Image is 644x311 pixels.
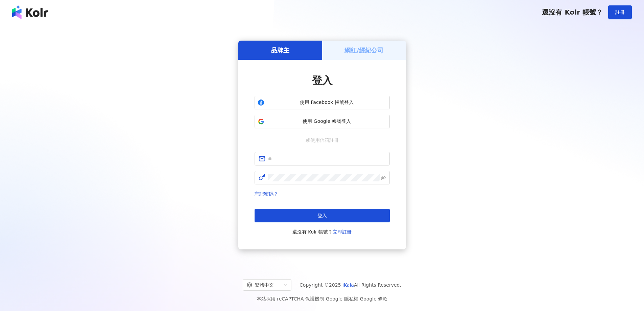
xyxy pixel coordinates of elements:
[292,228,352,236] span: 還沒有 Kolr 帳號？
[271,46,289,54] h5: 品牌主
[317,213,327,218] span: 登入
[255,96,390,109] button: 使用 Facebook 帳號登入
[381,175,386,180] span: eye-invisible
[608,5,632,19] button: 註冊
[267,118,387,125] span: 使用 Google 帳號登入
[344,46,383,54] h5: 網紅/經紀公司
[255,115,390,128] button: 使用 Google 帳號登入
[358,296,360,302] span: |
[255,191,278,197] a: 忘記密碼？
[326,296,358,302] a: Google 隱私權
[542,8,603,16] span: 還沒有 Kolr 帳號？
[257,295,387,303] span: 本站採用 reCAPTCHA 保護機制
[342,282,354,288] a: iKala
[12,5,48,19] img: logo
[333,229,352,235] a: 立即註冊
[312,74,332,86] span: 登入
[267,99,387,106] span: 使用 Facebook 帳號登入
[324,296,326,302] span: |
[300,281,401,289] span: Copyright © 2025 All Rights Reserved.
[247,280,281,290] div: 繁體中文
[360,296,387,302] a: Google 條款
[301,136,343,144] span: 或使用信箱註冊
[255,209,390,222] button: 登入
[615,9,625,15] span: 註冊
